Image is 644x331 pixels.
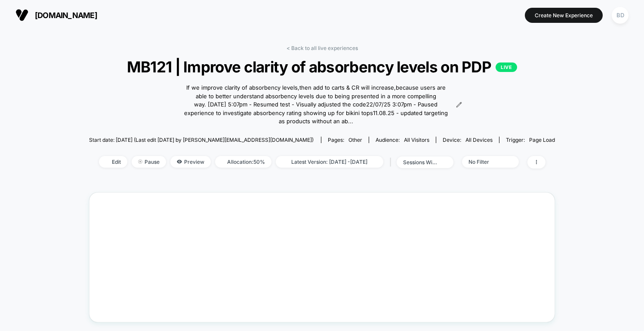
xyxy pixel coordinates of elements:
span: Page Load [529,137,555,143]
span: other [348,137,362,143]
a: < Back to all live experiences [287,45,358,51]
button: [DOMAIN_NAME] [13,8,100,22]
span: Edit [99,156,127,168]
span: Allocation: 50% [215,156,271,168]
button: BD [609,6,631,24]
div: BD [612,7,629,24]
img: Visually logo [15,9,28,22]
span: Pause [132,156,166,168]
span: Device: [436,137,499,143]
p: LIVE [496,62,517,72]
span: | [388,156,397,169]
div: Pages: [328,137,362,143]
span: All Visitors [404,137,429,143]
span: all devices [465,137,493,143]
span: MB121 | Improve clarity of absorbency levels on PDP [112,58,532,76]
span: Latest Version: [DATE] - [DATE] [276,156,383,168]
div: sessions with impression [403,159,438,165]
div: No Filter [468,159,503,165]
span: Start date: [DATE] (Last edit [DATE] by [PERSON_NAME][EMAIL_ADDRESS][DOMAIN_NAME]) [89,137,314,143]
img: end [138,159,142,164]
span: Preview [170,156,211,168]
button: Create New Experience [525,8,603,23]
div: Audience: [376,137,429,143]
div: Trigger: [506,137,555,143]
span: [DOMAIN_NAME] [35,11,97,20]
span: If we improve clarity of absorbency levels,then add to carts & CR will increase,because users are... [182,84,449,126]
